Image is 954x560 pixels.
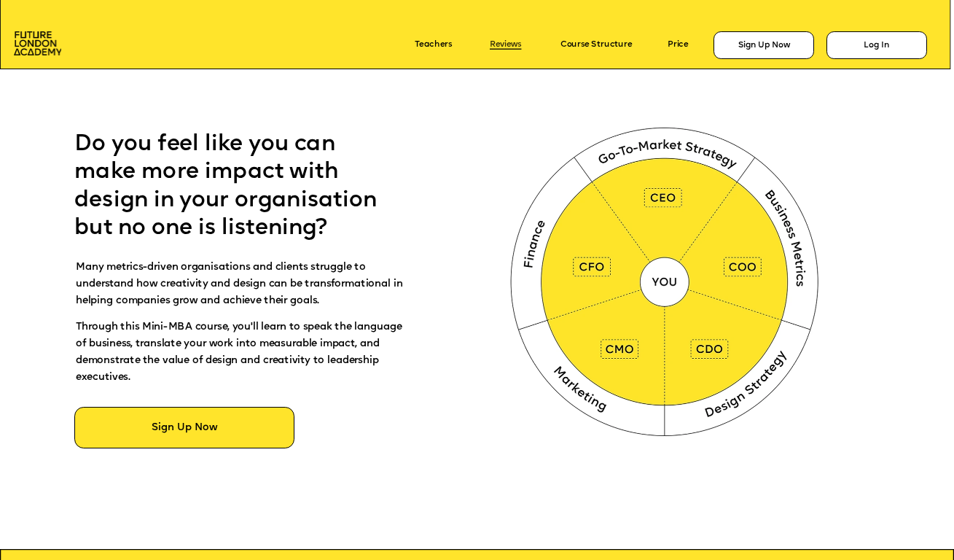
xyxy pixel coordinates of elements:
[668,41,688,50] a: Price
[76,322,404,383] span: Through this Mini-MBA course, you'll learn to speak the language of business, translate your work...
[560,41,632,50] a: Course Structure
[490,41,521,50] a: Reviews
[74,133,383,240] span: Do you feel like you can make more impact with design in your organisation but no one is listening?
[14,31,61,55] img: image-aac980e9-41de-4c2d-a048-f29dd30a0068.png
[76,262,406,306] span: Many metrics-driven organisations and clients struggle to understand how creativity and design ca...
[489,101,844,457] img: image-94416c34-2042-40bc-bb9b-e63dbcc6dc34.webp
[415,41,452,50] a: Teachers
